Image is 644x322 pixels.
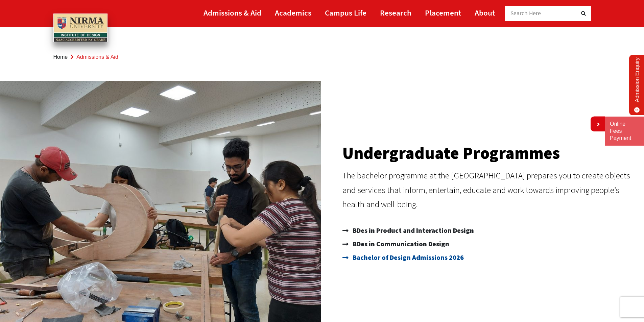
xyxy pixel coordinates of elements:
[342,145,638,162] h2: Undergraduate Programmes
[342,237,638,251] a: BDes in Communication Design
[342,168,638,212] p: The bachelor programme at the [GEOGRAPHIC_DATA] prepares you to create objects and services that ...
[275,5,311,20] a: Academics
[204,5,261,20] a: Admissions & Aid
[351,237,449,251] span: BDes in Communication Design
[380,5,411,20] a: Research
[76,54,118,60] span: Admissions & Aid
[53,54,68,60] a: Home
[475,5,495,20] a: About
[53,14,108,43] img: main_logo
[425,5,461,20] a: Placement
[510,9,541,17] span: Search Here
[342,224,638,237] a: BDes in Product and Interaction Design
[351,251,464,264] span: Bachelor of Design Admissions 2026
[53,44,591,70] nav: breadcrumb
[351,224,474,237] span: BDes in Product and Interaction Design
[342,251,638,264] a: Bachelor of Design Admissions 2026
[325,5,366,20] a: Campus Life
[610,121,639,142] a: Online Fees Payment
